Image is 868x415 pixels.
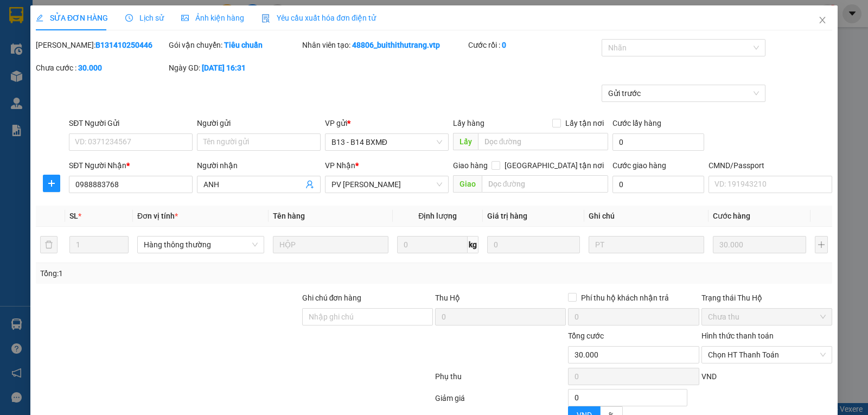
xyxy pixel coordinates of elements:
b: [DATE] 16:31 [202,63,246,72]
div: Tổng: 1 [40,267,336,279]
span: PV [PERSON_NAME] [109,76,151,88]
input: VD: Bàn, Ghế [273,236,388,253]
div: [PERSON_NAME]: [36,39,167,51]
b: Tiêu chuẩn [224,41,263,49]
b: 30.000 [78,63,102,72]
span: Gửi trước [608,85,759,101]
span: Tổng cước [568,331,604,340]
span: SỬA ĐƠN HÀNG [36,14,108,22]
label: Ghi chú đơn hàng [302,293,362,302]
span: clock-circle [125,14,133,22]
div: Cước rồi : [468,39,599,51]
span: close [818,16,827,24]
span: Thu Hộ [435,293,460,302]
input: Dọc đường [482,175,609,193]
label: Cước giao hàng [612,161,666,170]
span: B131410250621 [97,41,153,49]
button: plus [43,175,60,192]
span: [GEOGRAPHIC_DATA] tận nơi [500,159,608,171]
span: Giao [453,175,482,193]
span: SL [69,212,78,220]
div: Trạng thái Thu Hộ [701,292,832,304]
input: Ghi Chú [589,236,704,253]
div: VP gửi [325,117,449,129]
span: picture [181,14,189,22]
span: Nơi gửi: [11,75,22,91]
strong: BIÊN NHẬN GỬI HÀNG HOÁ [37,65,126,73]
span: VP Nhận [325,161,355,170]
span: PV Nam Đong [331,176,442,193]
span: Lịch sử [125,14,164,22]
div: Người nhận [197,159,321,171]
strong: CÔNG TY TNHH [GEOGRAPHIC_DATA] 214 QL13 - P.26 - Q.BÌNH THẠNH - TP HCM 1900888606 [28,17,88,58]
th: Ghi chú [584,206,709,227]
input: 0 [713,236,806,253]
span: plus [43,179,60,188]
div: Phụ thu [434,371,567,390]
span: Lấy tận nơi [561,117,608,129]
span: Phí thu hộ khách nhận trả [577,292,673,304]
span: Định lượng [418,212,457,220]
span: Yêu cầu xuất hóa đơn điện tử [261,14,376,22]
div: Gói vận chuyển: [169,39,299,51]
span: B13 - B14 BXMĐ [331,134,442,150]
span: Tên hàng [273,212,305,220]
label: Cước lấy hàng [612,119,661,127]
span: 11:36:22 [DATE] [103,49,153,57]
input: Dọc đường [478,133,609,150]
b: 48806_buithithutrang.vtp [352,41,440,49]
div: Người gửi [197,117,321,129]
span: Lấy [453,133,478,150]
span: Chọn HT Thanh Toán [708,347,826,363]
div: CMND/Passport [709,159,832,171]
span: edit [36,14,43,22]
input: 0 [487,236,580,253]
span: user-add [305,180,314,189]
span: Đơn vị tính [137,212,178,220]
img: icon [261,14,270,23]
div: Chưa cước : [36,62,167,74]
span: Hàng thông thường [144,237,258,253]
input: Cước giao hàng [612,176,704,193]
div: SĐT Người Gửi [69,117,193,129]
button: delete [40,236,58,253]
span: VND [701,372,717,381]
input: Cước lấy hàng [612,133,704,151]
button: Close [807,5,838,36]
div: Nhân viên tạo: [302,39,467,51]
img: logo [11,24,25,52]
span: Giá trị hàng [487,212,527,220]
div: Ngày GD: [169,62,299,74]
span: Cước hàng [713,212,750,220]
b: 0 [502,41,506,49]
span: Ảnh kiện hàng [181,14,244,22]
label: Hình thức thanh toán [701,331,774,340]
div: SĐT Người Nhận [69,159,193,171]
button: plus [815,236,828,253]
input: Ghi chú đơn hàng [302,308,433,325]
span: kg [468,236,478,253]
span: Nơi nhận: [83,75,100,91]
span: Lấy hàng [453,119,484,127]
span: Chưa thu [708,309,826,325]
span: Giao hàng [453,161,488,170]
b: B131410250446 [95,41,152,49]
